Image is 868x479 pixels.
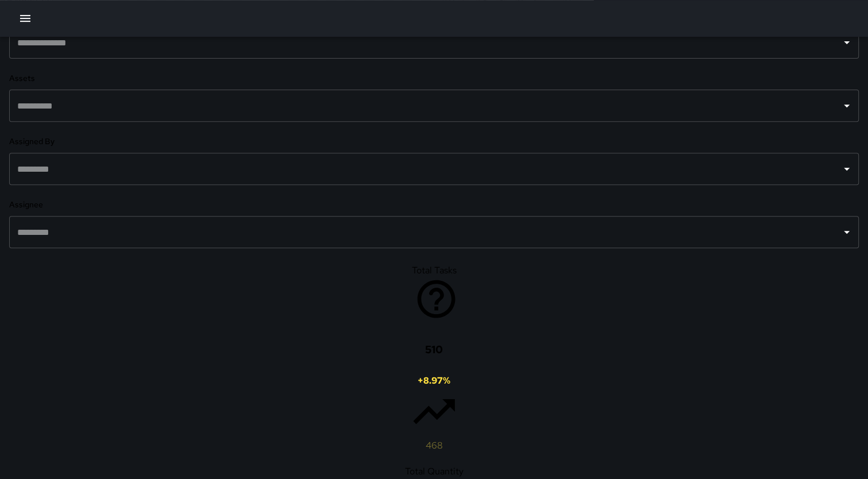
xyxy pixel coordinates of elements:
button: Open [839,161,855,177]
span: Total Tasks [412,264,457,276]
h6: Assigned By [9,136,859,148]
h3: 510 [409,335,459,364]
button: Open [839,224,855,240]
span: + 8.97 % [418,374,450,387]
button: Open [839,98,855,114]
span: 468 [426,439,443,451]
svg: Total number of tasks in the selected period, compared to the previous period. [414,276,459,322]
h6: Assignee [9,199,859,211]
span: Total Quantity [405,465,464,477]
h6: Assets [9,72,859,85]
button: Open [839,34,855,51]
